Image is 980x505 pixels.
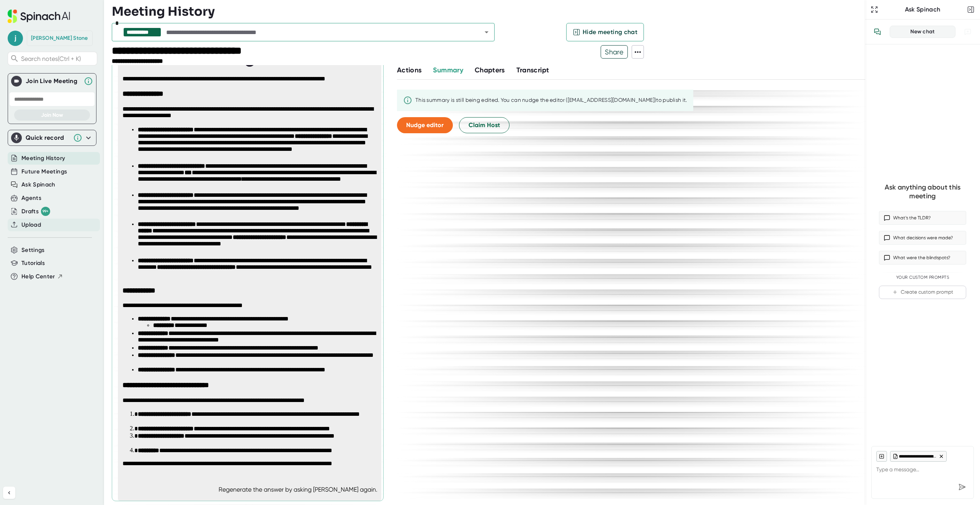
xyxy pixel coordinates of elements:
div: Quick record [11,130,93,145]
div: Ask anything about this meeting [879,183,966,200]
div: Ask Spinach [880,6,965,13]
button: Drafts 99+ [21,207,50,216]
span: Nudge editor [406,121,444,129]
button: Future Meetings [21,167,67,176]
div: Send message [955,480,969,494]
button: Expand to Ask Spinach page [869,4,880,15]
button: Meeting History [21,154,65,163]
div: Join Live Meeting [26,77,80,85]
div: Drafts [21,207,50,216]
span: Join Now [41,112,63,118]
button: What’s the TLDR? [879,211,966,225]
button: Claim Host [459,117,510,133]
button: Collapse sidebar [3,487,15,499]
button: What were the blindspots? [879,251,966,265]
div: Quick record [26,134,69,142]
button: Agents [21,194,41,203]
button: Chapters [475,65,505,75]
button: Hide meeting chat [566,23,644,41]
button: Summary [433,65,463,75]
span: Help Center [21,272,55,281]
img: Join Live Meeting [13,77,20,85]
button: Open [481,27,492,38]
button: Help Center [21,272,63,281]
span: Share [601,45,627,59]
button: Tutorials [21,259,45,268]
button: Transcript [516,65,549,75]
h3: Meeting History [112,4,215,19]
span: Hide meeting chat [583,28,637,37]
div: Jeremy Stone [31,35,88,42]
button: Ask Spinach [21,180,56,189]
div: Your Custom Prompts [879,275,966,280]
button: Join Now [14,109,90,121]
button: Nudge editor [397,117,453,133]
div: This summary is still being edited. You can nudge the editor ([EMAIL_ADDRESS][DOMAIN_NAME]) to pu... [415,97,687,104]
button: View conversation history [870,24,885,39]
span: j [8,31,23,46]
button: Create custom prompt [879,286,966,299]
div: 99+ [41,207,50,216]
button: What decisions were made? [879,231,966,245]
span: Actions [397,66,421,74]
span: Transcript [516,66,549,74]
span: Chapters [475,66,505,74]
div: Regenerate the answer by asking [PERSON_NAME] again. [219,486,377,493]
div: Join Live MeetingJoin Live Meeting [11,74,93,89]
span: Search notes (Ctrl + K) [21,55,95,62]
button: Actions [397,65,421,75]
div: New chat [895,28,951,35]
button: Close conversation sidebar [965,4,976,15]
button: Settings [21,246,45,255]
span: Summary [433,66,463,74]
button: Share [601,45,628,59]
span: Claim Host [469,121,500,130]
button: Upload [21,221,41,229]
